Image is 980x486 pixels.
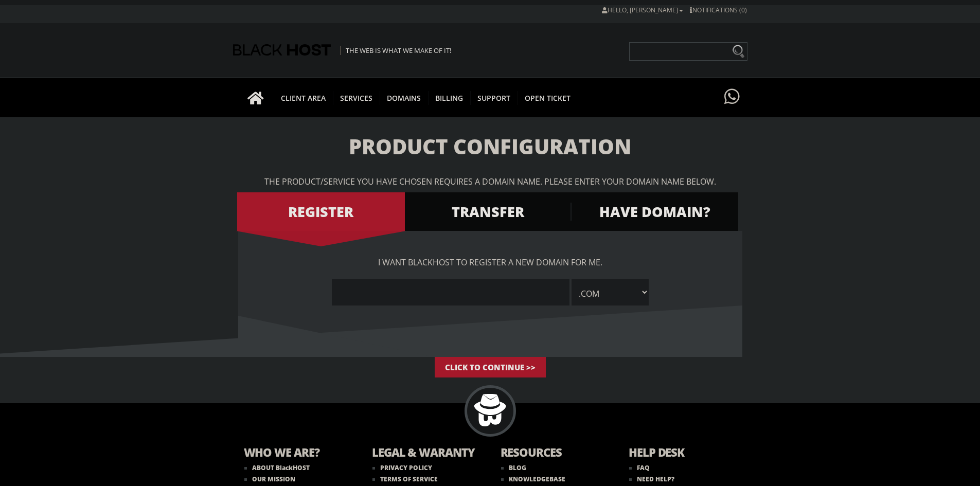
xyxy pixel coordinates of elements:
a: SERVICES [333,78,380,117]
a: HAVE DOMAIN? [571,192,738,231]
span: REGISTER [237,203,405,221]
span: SERVICES [333,91,380,105]
a: BLOG [501,463,526,472]
a: Have questions? [722,78,742,116]
a: TRANSFER [404,192,572,231]
a: NEED HELP? [629,475,674,483]
a: Notifications [690,6,747,14]
b: LEGAL & WARANTY [372,444,480,462]
a: REGISTER [237,192,405,231]
span: TRANSFER [404,203,572,221]
span: The Web is what we make of it! [340,46,451,55]
a: Open Ticket [518,78,578,117]
span: HAVE DOMAIN? [571,203,738,221]
span: Open Ticket [518,91,578,105]
span: Billing [428,91,471,105]
div: I want BlackHOST to register a new domain for me. [238,257,742,305]
input: Need help? [629,42,747,61]
a: TERMS OF SERVICE [372,475,438,483]
a: OUR MISSION [244,475,295,483]
span: Domains [380,91,429,105]
b: HELP DESK [629,444,737,462]
a: Hello, [PERSON_NAME] [602,6,683,14]
h1: Product Configuration [238,135,742,158]
span: CLIENT AREA [274,91,333,105]
a: PRIVACY POLICY [372,463,432,472]
a: Billing [428,78,471,117]
span: Support [470,91,518,105]
a: CLIENT AREA [274,78,333,117]
a: KNOWLEDGEBASE [501,475,565,483]
a: Support [470,78,518,117]
p: The product/service you have chosen requires a domain name. Please enter your domain name below. [238,176,742,187]
img: BlackHOST mascont, Blacky. [474,394,506,426]
a: ABOUT BlackHOST [244,463,310,472]
b: WHO WE ARE? [244,444,352,462]
a: Go to homepage [237,78,274,117]
a: FAQ [629,463,650,472]
b: RESOURCES [501,444,609,462]
a: Domains [380,78,429,117]
input: Click to Continue >> [435,357,546,377]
